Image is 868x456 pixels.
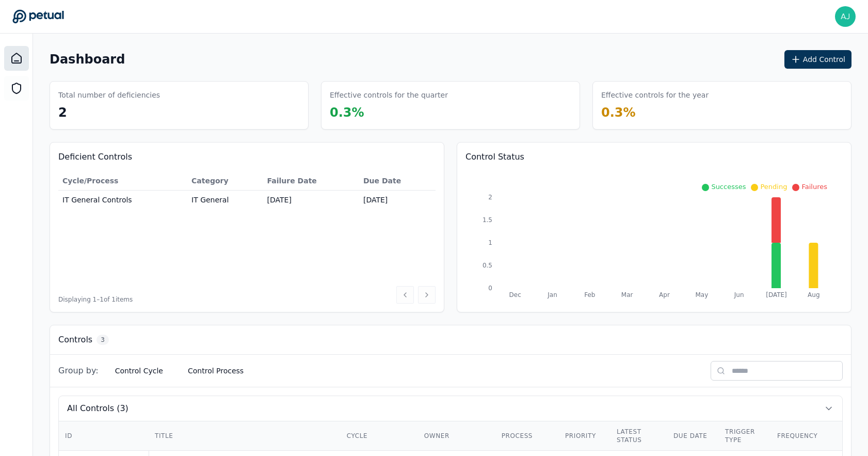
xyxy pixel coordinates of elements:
th: Category [187,171,263,191]
span: 0.3 % [601,105,636,120]
button: Control Process [180,361,252,380]
h3: Total number of deficiencies [58,90,160,100]
tspan: May [695,291,708,298]
tspan: Jun [734,291,744,298]
h3: Deficient Controls [58,151,436,163]
h3: Effective controls for the quarter [330,90,448,100]
tspan: Apr [659,291,670,298]
button: Control Cycle [107,361,171,380]
th: Process [495,421,559,451]
a: Dashboard [4,46,29,71]
th: Cycle [341,421,418,451]
th: Owner [418,421,495,451]
span: Group by: [58,365,99,377]
td: [DATE] [359,191,436,210]
th: Title [149,421,341,451]
tspan: Jan [547,291,557,298]
span: Successes [711,183,746,191]
tspan: 2 [488,194,492,201]
tspan: [DATE] [766,291,787,298]
th: Cycle/Process [58,171,187,191]
h1: Dashboard [50,51,125,68]
th: Latest Status [610,421,667,451]
span: 3 [97,335,109,345]
span: 2 [58,105,67,120]
img: ajay.rengarajan@snowflake.com [835,6,856,27]
tspan: Aug [808,291,819,298]
tspan: Feb [584,291,595,298]
td: [DATE] [263,191,359,210]
tspan: 1 [488,239,492,246]
h3: Controls [58,334,92,346]
a: Go to Dashboard [12,9,64,24]
span: Displaying 1– 1 of 1 items [58,295,133,304]
h3: Effective controls for the year [601,90,709,100]
span: Failures [801,183,827,191]
th: Trigger Type [719,421,771,451]
th: Frequency [771,421,824,451]
tspan: Mar [621,291,633,298]
a: SOC [4,76,29,101]
tspan: 1.5 [483,216,492,224]
th: Failure Date [263,171,359,191]
button: Add Control [784,50,851,69]
th: Due Date [667,421,719,451]
td: IT General [187,191,263,210]
th: Due Date [359,171,436,191]
tspan: 0.5 [483,262,492,269]
th: ID [59,421,149,451]
span: 0.3 % [330,105,364,120]
span: All Controls (3) [67,402,128,415]
td: IT General Controls [58,191,187,210]
th: Priority [559,421,610,451]
button: All Controls (3) [59,396,842,421]
tspan: Dec [509,291,521,298]
tspan: 0 [488,285,492,292]
h3: Control Status [465,151,843,163]
span: Pending [760,183,787,191]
